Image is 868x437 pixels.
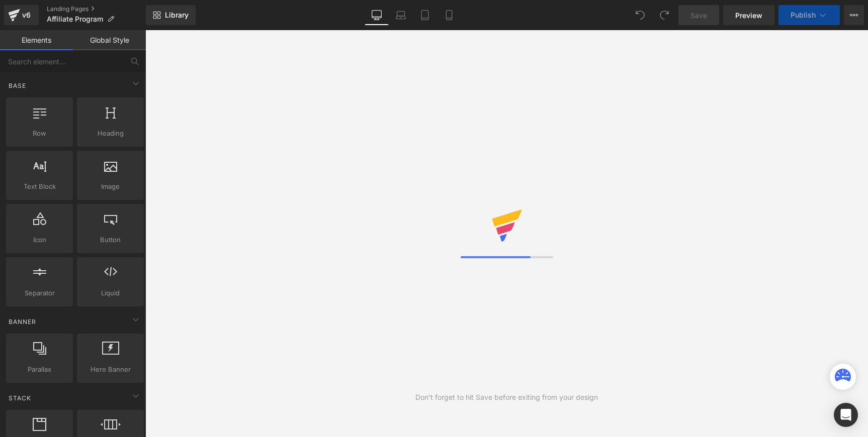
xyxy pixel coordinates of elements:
div: v6 [20,9,33,22]
button: More [844,5,864,25]
a: Mobile [437,5,461,25]
div: Don't forget to hit Save before exiting from your design [415,392,598,403]
span: Preview [735,10,762,21]
span: Image [80,181,141,192]
a: Global Style [73,30,146,50]
button: Publish [778,5,840,25]
span: Row [9,128,70,139]
span: Button [80,235,141,245]
span: Banner [8,317,37,326]
span: Stack [8,393,32,403]
span: Icon [9,235,70,245]
span: Hero Banner [80,364,141,375]
span: Affiliate Program [47,15,103,23]
a: Tablet [413,5,437,25]
span: Parallax [9,364,70,375]
a: Laptop [389,5,413,25]
span: Publish [791,11,816,19]
span: Heading [80,128,141,139]
button: Undo [630,5,650,25]
span: Liquid [80,288,141,298]
div: Open Intercom Messenger [834,403,858,427]
span: Save [690,10,707,21]
span: Separator [9,288,70,298]
button: Redo [654,5,674,25]
a: New Library [146,5,196,25]
a: v6 [4,5,39,25]
a: Preview [723,5,774,25]
span: Library [165,11,189,20]
a: Landing Pages [47,5,146,13]
span: Text Block [9,181,70,192]
span: Base [8,81,27,90]
a: Desktop [365,5,389,25]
